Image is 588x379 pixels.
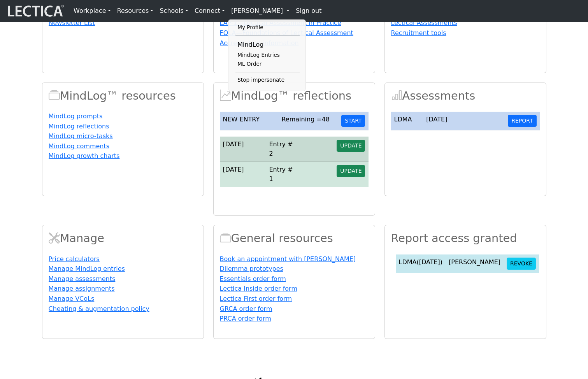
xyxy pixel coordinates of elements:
[391,232,540,245] h2: Report access granted
[49,275,116,282] a: Manage assessments
[49,142,110,150] a: MindLog comments
[49,19,95,26] a: Newsletter List
[235,51,300,60] a: MindLog Entries
[391,29,446,37] a: Recruitment tools
[49,285,115,292] a: Manage assignments
[426,116,447,123] span: [DATE]
[220,232,369,245] h2: General resources
[220,315,271,322] a: PRCA order form
[220,89,231,102] span: MindLog
[391,89,540,103] h2: Assessments
[220,112,279,130] td: NEW ENTRY
[49,89,60,102] span: MindLog™ resources
[49,232,60,245] span: Manage
[235,60,300,69] a: ML Order
[278,112,338,130] td: Remaining =
[70,3,114,19] a: Workplace
[49,295,95,302] a: Manage VCoLs
[391,89,402,102] span: Assessments
[49,112,103,120] a: MindLog prompts
[220,265,283,272] a: Dilemma prototypes
[322,116,330,123] span: 48
[49,152,120,160] a: MindLog growth charts
[341,115,365,127] button: START
[508,115,536,127] button: REPORT
[235,23,300,85] ul: [PERSON_NAME]
[266,137,301,162] td: Entry # 2
[220,305,272,312] a: GRCA order form
[449,258,500,267] div: [PERSON_NAME]
[49,132,113,140] a: MindLog micro-tasks
[220,29,353,37] a: FOLA—Foundations of Lectical Assessment
[114,3,157,19] a: Resources
[49,123,109,130] a: MindLog reflections
[220,19,341,26] a: LAP-1—Lectical Assessment in Practice
[396,254,446,273] td: LDMA
[266,162,301,187] td: Entry # 1
[49,305,149,312] a: Cheating & augmentation policy
[220,255,356,263] a: Book an appointment with [PERSON_NAME]
[235,75,300,85] a: Stop impersonate
[220,285,297,292] a: Lectica Inside order form
[49,232,197,245] h2: Manage
[220,39,299,47] a: Accreditation information
[391,19,457,26] a: Lectical Assessments
[156,3,191,19] a: Schools
[416,258,442,266] span: ([DATE])
[220,275,286,282] a: Essentials order form
[235,23,300,32] a: My Profile
[293,3,325,19] a: Sign out
[223,140,244,148] span: [DATE]
[228,3,293,19] a: [PERSON_NAME]
[391,112,423,130] td: LDMA
[340,142,362,149] span: UPDATE
[340,168,362,174] span: UPDATE
[191,3,228,19] a: Connect
[49,89,197,103] h2: MindLog™ resources
[507,258,536,270] button: REVOKE
[220,89,369,103] h2: MindLog™ reflections
[337,140,365,152] button: UPDATE
[220,232,231,245] span: Resources
[220,295,292,302] a: Lectica First order form
[49,255,100,263] a: Price calculators
[235,39,300,51] li: MindLog
[337,165,365,177] button: UPDATE
[49,265,125,272] a: Manage MindLog entries
[223,166,244,173] span: [DATE]
[6,4,64,18] img: lecticalive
